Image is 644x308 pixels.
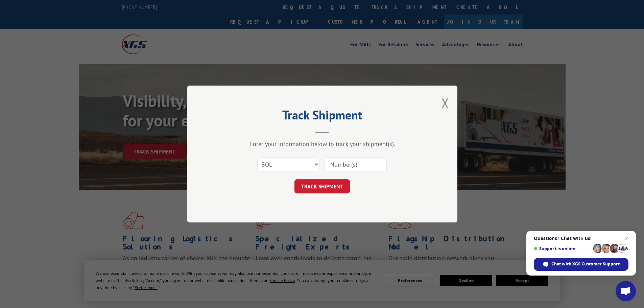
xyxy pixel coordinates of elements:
[616,281,636,301] div: Open chat
[221,110,424,123] h2: Track Shipment
[221,140,424,148] div: Enter your information below to track your shipment(s).
[442,94,449,112] button: Close modal
[534,246,591,251] span: Support is online
[294,179,350,193] button: TRACK SHIPMENT
[534,236,628,241] span: Questions? Chat with us!
[551,261,620,267] span: Chat with XGS Customer Support
[623,234,631,242] span: Close chat
[534,258,628,271] div: Chat with XGS Customer Support
[325,157,387,171] input: Number(s)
